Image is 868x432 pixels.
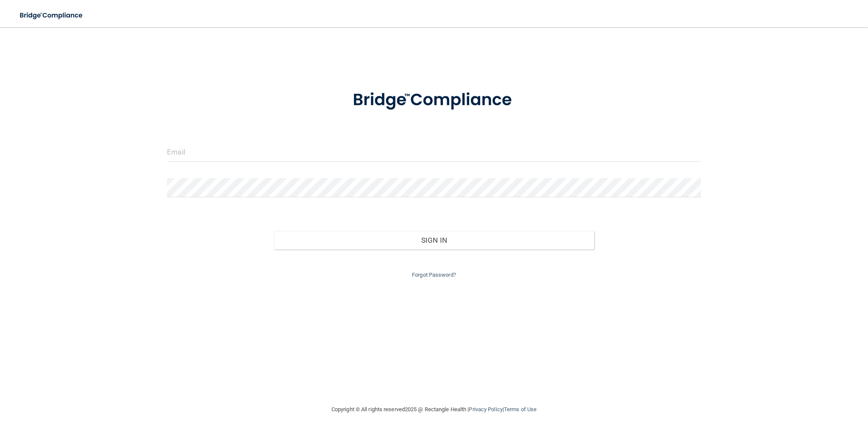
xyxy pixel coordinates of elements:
[504,406,537,412] a: Terms of Use
[335,78,533,122] img: bridge_compliance_login_screen.278c3ca4.svg
[279,396,589,423] div: Copyright © All rights reserved 2025 @ Rectangle Health | |
[167,143,701,162] input: Email
[274,231,594,250] button: Sign In
[412,272,456,278] a: Forgot Password?
[469,406,502,412] a: Privacy Policy
[13,7,91,24] img: bridge_compliance_login_screen.278c3ca4.svg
